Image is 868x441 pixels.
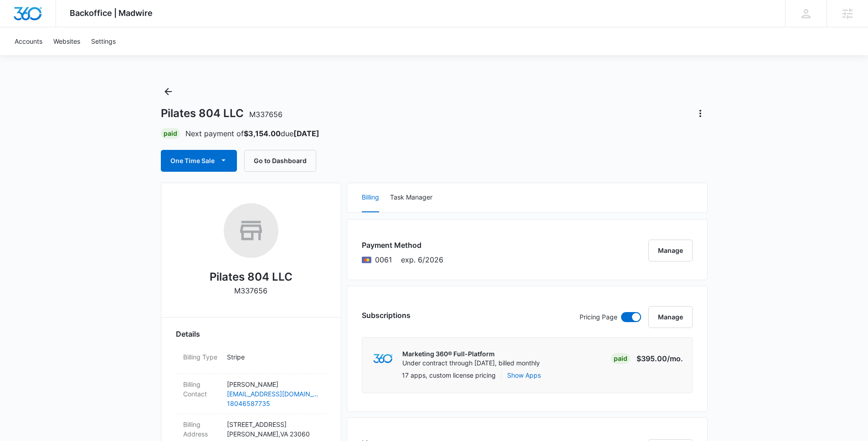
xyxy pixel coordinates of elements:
[234,285,267,296] p: M337656
[48,27,86,55] a: Websites
[227,379,319,389] p: [PERSON_NAME]
[183,420,220,439] dt: Billing Address
[362,310,411,321] h3: Subscriptions
[161,107,282,120] h1: Pilates 804 LLC
[161,84,175,99] button: Back
[185,128,319,139] p: Next payment of due
[693,106,708,121] button: Actions
[244,129,281,138] strong: $3,154.00
[648,240,693,262] button: Manage
[402,349,540,359] p: Marketing 360® Full-Platform
[176,347,326,374] div: Billing TypeStripe
[176,374,326,414] div: Billing Contact[PERSON_NAME][EMAIL_ADDRESS][DOMAIN_NAME]18046587735
[293,129,319,138] strong: [DATE]
[161,150,237,172] button: One Time Sale
[507,370,541,380] button: Show Apps
[390,183,432,212] button: Task Manager
[637,353,683,364] p: $395.00
[667,354,683,363] span: /mo.
[611,353,630,364] div: Paid
[648,306,693,328] button: Manage
[161,128,180,139] div: Paid
[227,352,319,362] p: Stripe
[375,254,392,265] span: Mastercard ending with
[401,254,443,265] span: exp. 6/2026
[86,27,121,55] a: Settings
[244,150,316,172] button: Go to Dashboard
[183,379,220,399] dt: Billing Contact
[249,110,282,119] span: M337656
[176,328,200,339] span: Details
[362,183,379,212] button: Billing
[227,399,319,408] a: 18046587735
[9,27,48,55] a: Accounts
[580,312,617,322] p: Pricing Page
[362,240,443,251] h3: Payment Method
[210,269,293,285] h2: Pilates 804 LLC
[402,359,540,368] p: Under contract through [DATE], billed monthly
[70,8,153,18] span: Backoffice | Madwire
[373,354,393,364] img: marketing360Logo
[402,370,496,380] p: 17 apps, custom license pricing
[227,389,319,399] a: [EMAIL_ADDRESS][DOMAIN_NAME]
[183,352,220,362] dt: Billing Type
